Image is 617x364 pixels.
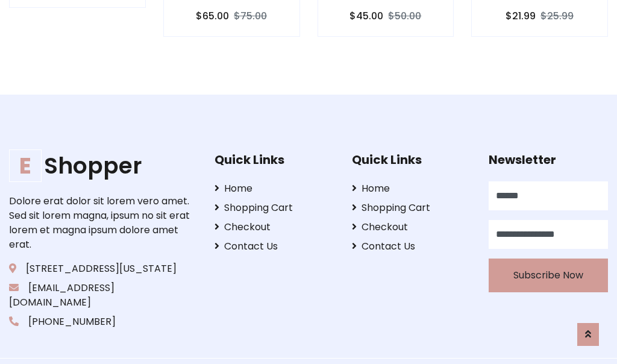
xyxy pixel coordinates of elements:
span: E [9,149,42,182]
del: $50.00 [388,9,421,23]
button: Subscribe Now [489,259,608,292]
p: [STREET_ADDRESS][US_STATE] [9,262,196,276]
p: [EMAIL_ADDRESS][DOMAIN_NAME] [9,281,196,310]
del: $75.00 [234,9,267,23]
a: Shopping Cart [215,201,334,215]
h6: $21.99 [506,10,536,22]
a: Checkout [215,220,334,234]
p: Dolore erat dolor sit lorem vero amet. Sed sit lorem magna, ipsum no sit erat lorem et magna ipsu... [9,194,196,252]
del: $25.99 [540,9,574,23]
h6: $65.00 [196,10,229,22]
h5: Quick Links [352,152,471,167]
a: Home [215,181,334,196]
p: [PHONE_NUMBER] [9,315,196,329]
h5: Newsletter [489,152,608,167]
a: EShopper [9,152,196,180]
h6: $45.00 [349,10,383,22]
a: Shopping Cart [352,201,471,215]
h1: Shopper [9,152,196,180]
a: Home [352,181,471,196]
a: Checkout [352,220,471,234]
a: Contact Us [215,239,334,254]
a: Contact Us [352,239,471,254]
h5: Quick Links [215,152,334,167]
